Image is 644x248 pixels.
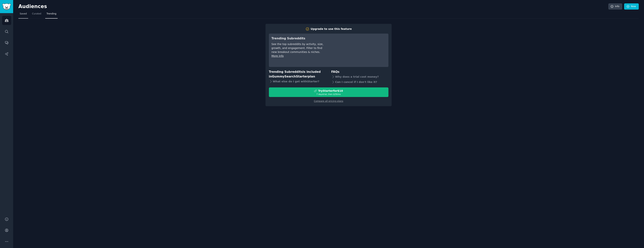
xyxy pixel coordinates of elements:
[330,36,386,64] iframe: YouTube video player
[2,3,11,10] img: GummySearch logo
[314,100,343,102] a: Compare all pricing plans
[624,3,639,10] a: New
[608,3,622,10] a: Info
[269,70,326,79] h3: Trending Subreddits is included in plan
[32,12,41,16] span: Curated
[272,42,324,54] div: See the top subreddits by activity, size, growth, and engagement. Filter to find new breakout com...
[47,12,56,16] span: Trending
[20,12,27,16] span: Saved
[269,79,326,84] div: What else do I get with Starter ?
[269,93,388,95] div: 7 days trial, then $ 29 /mo
[272,75,308,78] span: GummySearch Starter
[331,74,388,80] div: Why does a trial cost money?
[18,4,608,10] h2: Audiences
[272,36,324,41] h3: Trending Subreddits
[269,87,388,97] button: TryStarterfor$107 daystrial, then $29/mo
[45,11,58,19] a: Trending
[331,80,388,85] div: Can I cancel if I don't like it?
[31,11,43,19] a: Curated
[311,27,352,31] div: Upgrade to use this feature
[272,54,284,57] a: More info
[331,70,388,74] h3: FAQs
[18,11,28,19] a: Saved
[318,89,343,93] div: Try Starter for $10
